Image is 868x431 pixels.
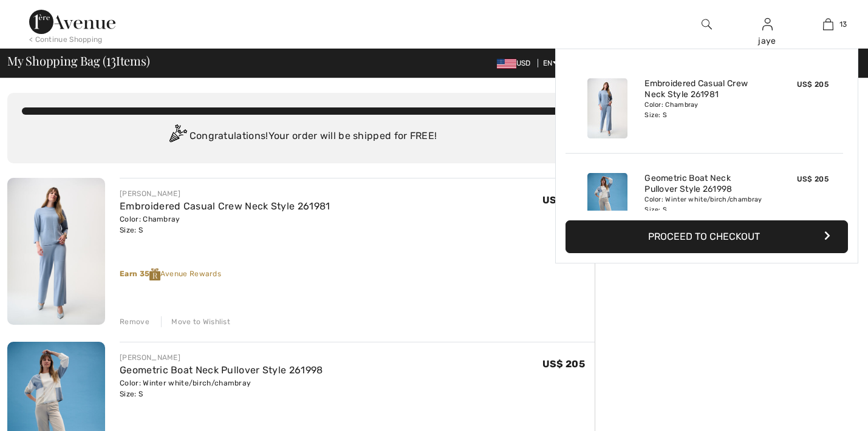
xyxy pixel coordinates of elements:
[497,59,516,69] img: US Dollar
[797,80,829,89] span: US$ 205
[120,316,149,327] div: Remove
[542,358,585,370] span: US$ 205
[587,78,627,138] img: Embroidered Casual Crew Neck Style 261981
[120,270,160,278] strong: Earn 35
[762,18,773,30] a: Sign In
[120,364,323,376] a: Geometric Boat Neck Pullover Style 261998
[737,35,797,47] div: jaye
[587,173,627,233] img: Geometric Boat Neck Pullover Style 261998
[161,316,230,327] div: Move to Wishlist
[22,124,580,149] div: Congratulations! Your order will be shipped for FREE!
[106,52,116,67] span: 13
[644,78,764,100] a: Embroidered Casual Crew Neck Style 261981
[823,17,833,32] img: My Bag
[7,55,150,67] span: My Shopping Bag ( Items)
[497,59,536,67] span: USD
[149,268,160,280] img: Reward-Logo.svg
[797,175,829,183] span: US$ 205
[702,17,712,32] img: search the website
[644,195,764,214] div: Color: Winter white/birch/chambray Size: S
[839,19,847,30] span: 13
[7,178,105,325] img: Embroidered Casual Crew Neck Style 261981
[165,124,190,149] img: Congratulation2.svg
[542,194,585,206] span: US$ 205
[543,59,558,67] span: EN
[29,10,115,34] img: 1ère Avenue
[566,220,848,253] button: Proceed to Checkout
[762,17,773,32] img: My Info
[120,378,323,399] div: Color: Winter white/birch/chambray Size: S
[798,17,858,32] a: 13
[120,268,595,280] div: Avenue Rewards
[644,100,764,120] div: Color: Chambray Size: S
[120,214,330,236] div: Color: Chambray Size: S
[120,200,330,212] a: Embroidered Casual Crew Neck Style 261981
[120,352,323,363] div: [PERSON_NAME]
[644,173,764,195] a: Geometric Boat Neck Pullover Style 261998
[120,188,330,199] div: [PERSON_NAME]
[29,34,103,45] div: < Continue Shopping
